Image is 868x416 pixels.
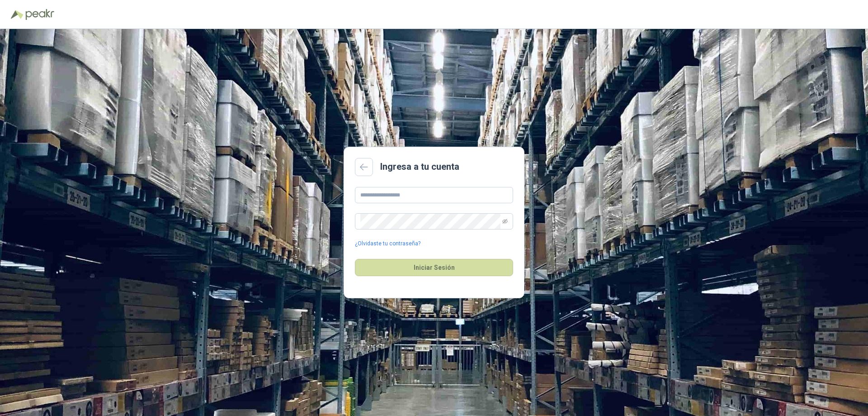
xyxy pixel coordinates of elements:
h2: Ingresa a tu cuenta [380,160,459,174]
button: Iniciar Sesión [355,259,513,276]
a: ¿Olvidaste tu contraseña? [355,239,420,248]
img: Peakr [25,9,54,20]
span: eye-invisible [502,219,508,224]
img: Logo [11,10,24,19]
